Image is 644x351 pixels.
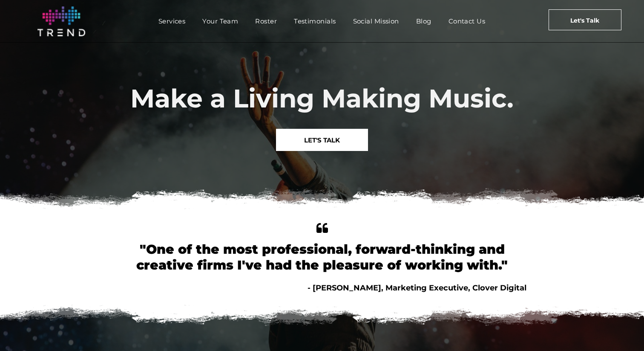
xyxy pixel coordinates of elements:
[308,283,526,293] span: - [PERSON_NAME], Marketing Executive, Clover Digital
[570,10,599,31] span: Let's Talk
[304,129,340,151] span: LET'S TALK
[136,241,508,273] font: "One of the most professional, forward-thinking and creative firms I've had the pleasure of worki...
[37,6,85,36] img: logo
[130,83,514,114] span: Make a Living Making Music.
[276,129,368,151] a: LET'S TALK
[285,15,344,27] a: Testimonials
[194,15,247,27] a: Your Team
[247,15,285,27] a: Roster
[408,15,440,27] a: Blog
[440,15,494,27] a: Contact Us
[150,15,194,27] a: Services
[549,9,621,30] a: Let's Talk
[345,15,408,27] a: Social Mission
